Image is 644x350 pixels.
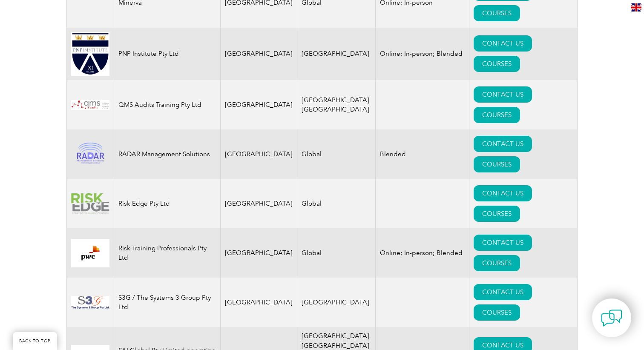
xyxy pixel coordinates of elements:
[71,32,109,76] img: ea24547b-a6e0-e911-a812-000d3a795b83-logo.jpg
[221,80,297,129] td: [GEOGRAPHIC_DATA]
[376,28,469,80] td: Online; In-person; Blended
[474,185,532,201] a: CONTACT US
[474,5,520,21] a: COURSES
[297,278,376,327] td: [GEOGRAPHIC_DATA]
[601,307,622,329] img: contact-chat.png
[114,278,221,327] td: S3G / The Systems 3 Group Pty Ltd
[474,86,532,103] a: CONTACT US
[71,100,109,110] img: fcc1e7ab-22ab-ea11-a812-000d3ae11abd-logo.jpg
[114,179,221,228] td: Risk Edge Pty Ltd
[474,107,520,123] a: COURSES
[474,255,520,271] a: COURSES
[13,332,57,350] a: BACK TO TOP
[71,239,109,267] img: 152a24ac-d9bc-ea11-a814-000d3a79823d-logo.png
[297,129,376,179] td: Global
[71,296,109,309] img: c2c2729b-3d6f-eb11-a812-002248153038-logo.gif
[631,3,641,11] img: en
[114,228,221,278] td: Risk Training Professionals Pty Ltd
[297,28,376,80] td: [GEOGRAPHIC_DATA]
[221,228,297,278] td: [GEOGRAPHIC_DATA]
[71,193,109,215] img: a131cb37-a404-ec11-b6e6-00224817f503-logo.png
[474,304,520,321] a: COURSES
[221,278,297,327] td: [GEOGRAPHIC_DATA]
[114,129,221,179] td: RADAR Management Solutions
[376,228,469,278] td: Online; In-person; Blended
[221,28,297,80] td: [GEOGRAPHIC_DATA]
[474,284,532,300] a: CONTACT US
[297,179,376,228] td: Global
[474,136,532,152] a: CONTACT US
[297,80,376,129] td: [GEOGRAPHIC_DATA] [GEOGRAPHIC_DATA]
[114,80,221,129] td: QMS Audits Training Pty Ltd
[474,235,532,251] a: CONTACT US
[221,129,297,179] td: [GEOGRAPHIC_DATA]
[474,156,520,172] a: COURSES
[474,206,520,222] a: COURSES
[221,179,297,228] td: [GEOGRAPHIC_DATA]
[474,56,520,72] a: COURSES
[71,143,109,166] img: 1d2a24ac-d9bc-ea11-a814-000d3a79823d-logo.png
[376,129,469,179] td: Blended
[297,228,376,278] td: Global
[114,28,221,80] td: PNP Institute Pty Ltd
[474,35,532,52] a: CONTACT US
